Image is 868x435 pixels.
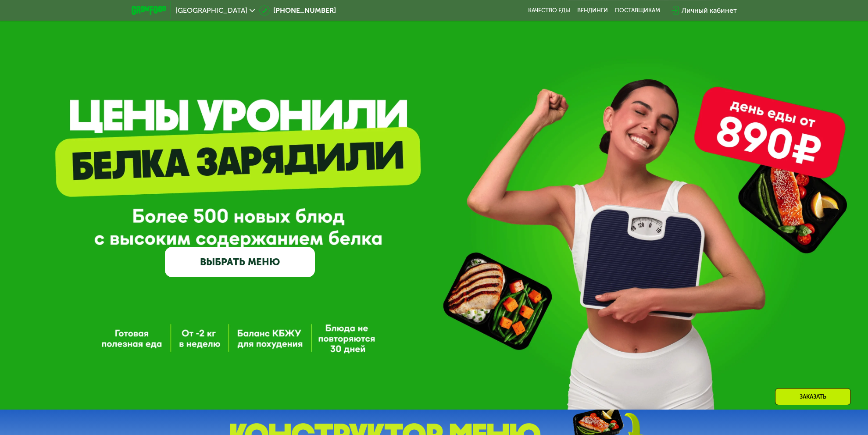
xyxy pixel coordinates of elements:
div: Заказать [775,388,851,405]
a: ВЫБРАТЬ МЕНЮ [165,247,315,277]
span: [GEOGRAPHIC_DATA] [175,7,247,14]
a: Качество еды [528,7,570,14]
div: Личный кабинет [682,5,737,16]
div: поставщикам [615,7,660,14]
a: Вендинги [577,7,608,14]
a: [PHONE_NUMBER] [259,5,336,16]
